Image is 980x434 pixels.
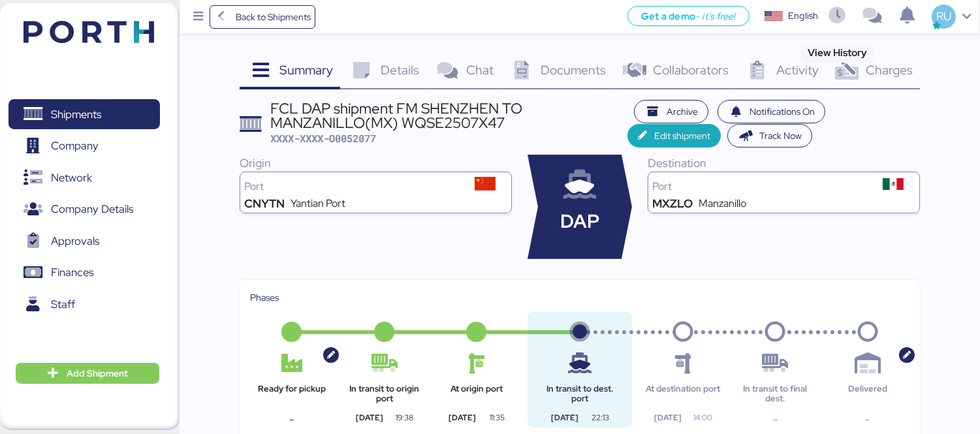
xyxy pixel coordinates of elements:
[776,61,819,78] span: Activity
[51,200,133,219] span: Company Details
[699,198,746,209] div: Manzanillo
[8,163,160,193] a: Network
[250,290,909,305] div: Phases
[788,9,818,23] div: English
[210,5,316,29] a: Back to Shipments
[653,61,729,78] span: Collaborators
[270,101,627,131] div: FCL DAP shipment FM SHENZHEN TO MANZANILLO(MX) WQSE2507X47
[51,263,93,282] span: Finances
[936,8,951,25] span: RU
[381,61,419,78] span: Details
[654,128,710,144] span: Edit shipment
[270,132,376,145] span: XXXX-XXXX-O0052077
[627,124,721,147] button: Edit shipment
[16,363,159,384] button: Add Shipment
[759,128,802,144] span: Track Now
[634,100,708,123] button: Archive
[244,198,285,209] div: CNYTN
[682,412,724,424] div: 14:00
[279,61,333,78] span: Summary
[435,412,489,424] div: [DATE]
[383,412,426,424] div: 19:38
[8,226,160,256] a: Approvals
[244,181,464,192] div: Port
[51,232,99,251] span: Approvals
[750,104,815,119] span: Notifications On
[291,198,345,209] div: Yantian Port
[8,258,160,288] a: Finances
[538,412,592,424] div: [DATE]
[250,412,334,427] div: -
[826,384,909,403] div: Delivered
[67,365,128,381] span: Add Shipment
[51,168,92,187] span: Network
[8,194,160,225] a: Company Details
[51,295,75,314] span: Staff
[187,6,210,28] button: Menu
[51,136,99,155] span: Company
[8,99,160,129] a: Shipments
[826,412,909,427] div: -
[866,61,913,78] span: Charges
[8,131,160,161] a: Company
[51,105,101,124] span: Shipments
[538,384,622,403] div: In transit to dest. port
[652,198,693,209] div: MXZLO
[648,155,920,172] div: Destination
[560,208,599,236] span: DAP
[733,384,817,403] div: In transit to final dest.
[236,9,311,25] span: Back to Shipments
[733,412,817,427] div: -
[250,384,334,403] div: Ready for pickup
[641,412,695,424] div: [DATE]
[667,104,698,119] span: Archive
[652,181,872,192] div: Port
[343,412,397,424] div: [DATE]
[343,384,426,403] div: In transit to origin port
[466,61,494,78] span: Chat
[8,289,160,319] a: Staff
[641,384,725,403] div: At destination port
[240,155,512,172] div: Origin
[579,412,622,424] div: 22:13
[435,384,518,403] div: At origin port
[541,61,606,78] span: Documents
[476,412,518,424] div: 11:35
[718,100,826,123] button: Notifications On
[727,124,813,147] button: Track Now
